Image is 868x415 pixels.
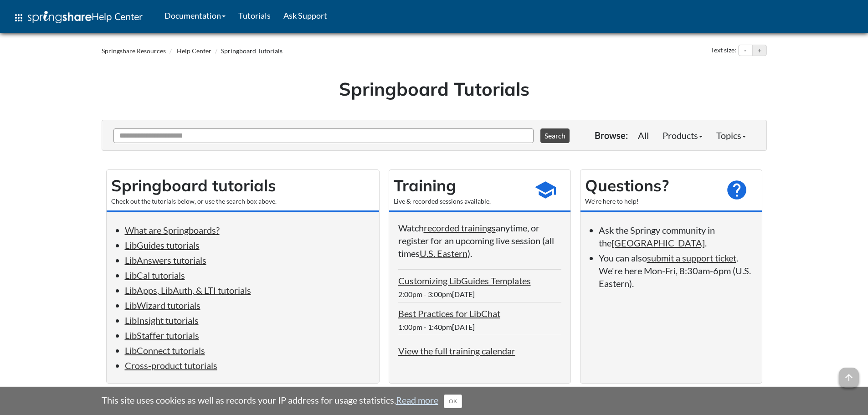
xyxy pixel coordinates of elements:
[102,47,166,55] a: Springshare Resources
[125,345,205,356] a: LibConnect tutorials
[398,221,561,260] p: Watch anytime, or register for an upcoming live session (all times ).
[125,315,199,326] a: LibInsight tutorials
[599,224,753,249] li: Ask the Springy community in the .
[595,129,628,142] p: Browse:
[585,197,716,206] div: We're here to help!
[111,174,375,197] h2: Springboard tutorials
[158,4,232,27] a: Documentation
[92,10,143,22] span: Help Center
[213,46,282,56] li: Springboard Tutorials
[839,368,859,388] span: arrow_upward
[739,45,752,56] button: Decrease text size
[585,174,716,197] h2: Questions?
[647,252,736,263] a: submit a support ticket
[7,4,149,31] a: apps Help Center
[125,360,217,371] a: Cross-product tutorials
[725,179,748,201] span: help
[631,126,656,144] a: All
[540,128,570,143] button: Search
[394,174,525,197] h2: Training
[709,45,738,56] div: Text size:
[125,300,200,311] a: LibWizard tutorials
[398,323,475,331] span: 1:00pm - 1:40pm[DATE]
[398,275,531,286] a: Customizing LibGuides Templates
[177,47,211,55] a: Help Center
[125,240,200,251] a: LibGuides tutorials
[424,222,496,233] a: recorded trainings
[125,225,220,236] a: What are Springboards?
[398,308,500,319] a: Best Practices for LibChat
[656,126,709,144] a: Products
[125,330,199,341] a: LibStaffer tutorials
[534,179,557,201] span: school
[420,248,467,259] a: U.S. Eastern
[125,270,185,281] a: LibCal tutorials
[394,197,525,206] div: Live & recorded sessions available.
[599,251,753,290] li: You can also . We're here Mon-Fri, 8:30am-6pm (U.S. Eastern).
[111,197,375,206] div: Check out the tutorials below, or use the search box above.
[92,394,776,408] div: This site uses cookies as well as records your IP address for usage statistics.
[753,45,766,56] button: Increase text size
[125,255,206,266] a: LibAnswers tutorials
[277,4,334,27] a: Ask Support
[398,345,515,356] a: View the full training calendar
[839,369,859,379] a: arrow_upward
[28,11,92,23] img: Springshare
[611,237,705,248] a: [GEOGRAPHIC_DATA]
[232,4,277,27] a: Tutorials
[125,285,251,296] a: LibApps, LibAuth, & LTI tutorials
[108,76,760,102] h1: Springboard Tutorials
[13,12,24,23] span: apps
[398,290,475,298] span: 2:00pm - 3:00pm[DATE]
[709,126,753,144] a: Topics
